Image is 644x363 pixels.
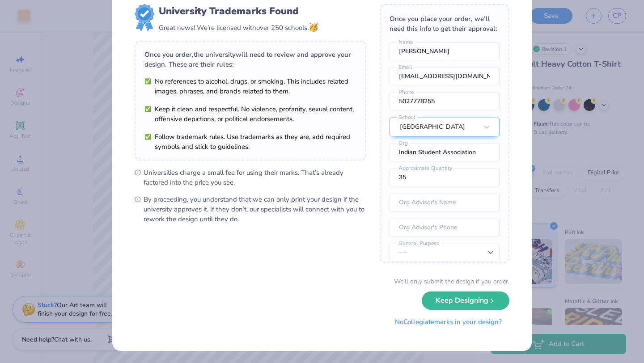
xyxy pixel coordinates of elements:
[422,291,509,310] button: Keep Designing
[390,93,500,110] input: Phone
[144,194,366,224] span: By proceeding, you understand that we can only print your design if the university approves it. I...
[144,132,356,152] li: Follow trademark rules. Use trademarks as they are, add required symbols and stick to guidelines.
[390,14,500,34] div: Once you place your order, we’ll need this info to get their approval:
[390,42,500,60] input: Name
[390,169,500,186] input: Approximate Quantity
[144,104,356,124] li: Keep it clean and respectful. No violence, profanity, sexual content, offensive depictions, or po...
[309,22,318,33] span: 🥳
[144,76,356,96] li: No references to alcohol, drugs, or smoking. This includes related images, phrases, and brands re...
[390,68,500,85] input: Email
[390,144,500,161] input: Org
[135,4,154,31] img: license-marks-badge.png
[159,4,318,18] div: University Trademarks Found
[387,313,509,331] button: NoCollegiatemarks in your design?
[390,194,500,211] input: Org Advisor's Name
[159,21,318,34] div: Great news! We’re licensed with over 250 schools.
[390,219,500,236] input: Org Advisor's Phone
[144,50,356,69] div: Once you order, the university will need to review and approve your design. These are their rules:
[394,277,509,286] div: We’ll only submit the design if you order.
[144,168,366,187] span: Universities charge a small fee for using their marks. That’s already factored into the price you...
